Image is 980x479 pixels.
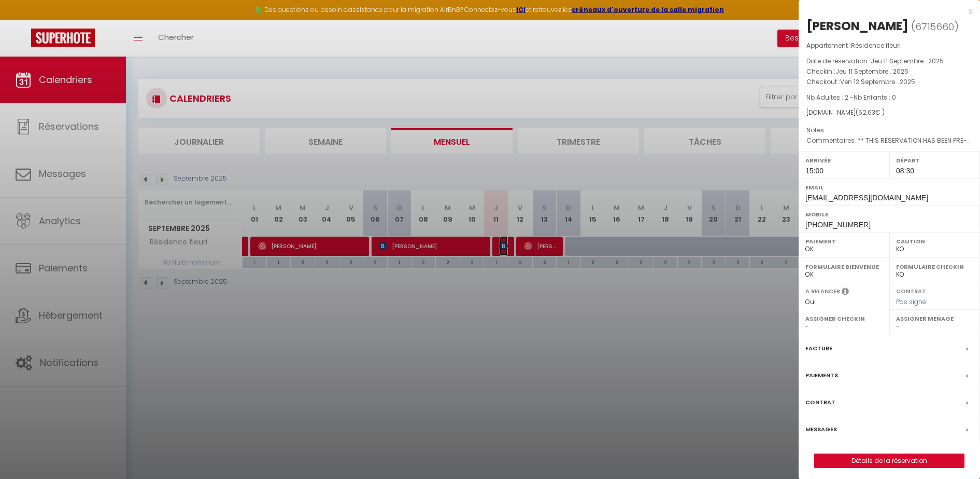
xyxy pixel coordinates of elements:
div: [PERSON_NAME] [806,18,908,34]
label: Mobile [805,209,973,220]
button: Ouvrir le widget de chat LiveChat [8,4,39,35]
span: Nb Adultes : 2 - [806,93,896,102]
a: Détails de la réservation [815,454,964,468]
label: Arrivée [805,155,883,166]
span: Résidence fleuri [851,41,901,50]
label: Contrat [805,397,835,408]
span: [EMAIL_ADDRESS][DOMAIN_NAME] [805,194,928,202]
p: Appartement : [806,40,972,51]
label: Départ [896,155,973,166]
label: Formulaire Bienvenue [805,262,883,272]
button: Détails de la réservation [814,454,964,468]
i: Sélectionner OUI si vous souhaiter envoyer les séquences de messages post-checkout [842,287,849,298]
span: ( € ) [856,108,885,117]
span: Jeu 11 Septembre . 2025 [871,57,944,65]
span: [PHONE_NUMBER] [805,221,871,229]
span: - [827,126,831,134]
label: Caution [896,236,973,247]
label: A relancer [805,287,840,296]
label: Assigner Checkin [805,313,883,324]
p: Notes : [806,125,972,135]
label: Paiement [805,236,883,247]
span: 08:30 [896,167,914,175]
p: Date de réservation : [806,56,972,66]
p: Checkin : [806,66,972,77]
p: Checkout : [806,77,972,87]
label: Paiements [805,370,838,381]
div: x [799,5,972,18]
p: Commentaires : [806,135,972,146]
label: Contrat [896,287,926,294]
label: Formulaire Checkin [896,262,973,272]
div: [DOMAIN_NAME] [806,108,972,118]
span: Nb Enfants : 0 [854,93,896,102]
span: 52.63 [858,108,875,117]
span: 6715660 [915,20,954,33]
span: Pas signé [896,297,926,306]
span: ( ) [911,19,959,34]
label: Assigner Menage [896,313,973,324]
label: Facture [805,343,832,354]
span: 15:00 [805,167,823,175]
label: Messages [805,424,837,435]
label: Email [805,182,973,193]
span: Ven 12 Septembre . 2025 [840,77,915,86]
span: Jeu 11 Septembre . 2025 [835,67,908,76]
